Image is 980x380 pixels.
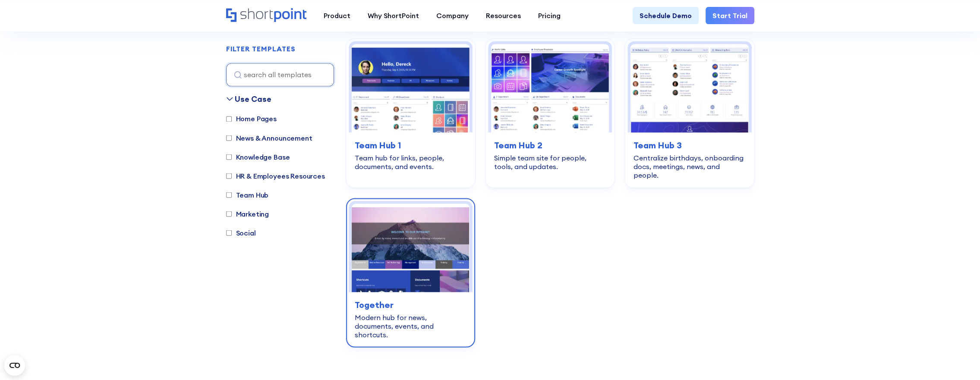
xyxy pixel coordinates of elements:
h3: Team Hub 2 [494,138,606,151]
div: Resources [486,10,521,21]
input: HR & Employees Resources [226,173,232,179]
button: Open CMP widget [4,355,25,376]
input: Home Pages [226,116,232,122]
h3: Team Hub 3 [633,138,745,151]
input: Marketing [226,211,232,217]
input: Social [226,230,232,236]
div: Company [436,10,469,21]
label: HR & Employees Resources [226,170,325,181]
div: Use Case [235,93,271,105]
div: Centralize birthdays, onboarding docs, meetings, news, and people. [633,153,745,179]
div: Chatwidget [825,280,980,380]
a: Why ShortPoint [359,7,428,24]
div: Product [324,10,350,21]
div: Pricing [538,10,561,21]
a: Team Hub 2 – SharePoint Template Team Site: Simple team site for people, tools, and updates.Team ... [485,38,614,188]
div: Team hub for links, people, documents, and events. [355,153,466,170]
a: Pricing [529,7,569,24]
input: Team Hub [226,192,232,198]
a: Company [428,7,477,24]
img: Team Hub 2 – SharePoint Template Team Site: Simple team site for people, tools, and updates. [491,44,609,132]
label: Home Pages [226,113,277,124]
a: Schedule Demo [633,7,699,24]
h3: Team Hub 1 [355,138,466,151]
label: Team Hub [226,189,269,200]
iframe: Chat Widget [825,280,980,380]
input: News & Announcement [226,135,232,141]
a: Team Hub 3 – SharePoint Team Site Template: Centralize birthdays, onboarding docs, meetings, news... [625,38,754,188]
div: Modern hub for news, documents, events, and shortcuts. [355,313,466,339]
img: Team Hub 1 – SharePoint Online Modern Team Site Template: Team hub for links, people, documents, ... [352,44,470,132]
a: Start Trial [706,7,754,24]
a: Product [315,7,359,24]
a: Resources [477,7,529,24]
label: Social [226,227,256,238]
h2: FILTER TEMPLATES [226,45,296,53]
input: Knowledge Base [226,154,232,160]
label: Marketing [226,208,269,219]
label: News & Announcement [226,132,312,143]
img: Together – Intranet Homepage Template: Modern hub for news, documents, events, and shortcuts. [352,204,470,292]
img: Team Hub 3 – SharePoint Team Site Template: Centralize birthdays, onboarding docs, meetings, news... [630,44,748,132]
a: Team Hub 1 – SharePoint Online Modern Team Site Template: Team hub for links, people, documents, ... [346,38,475,188]
a: Together – Intranet Homepage Template: Modern hub for news, documents, events, and shortcuts.Toge... [346,198,475,347]
a: Home [226,8,306,23]
h3: Together [355,298,466,311]
label: Knowledge Base [226,151,290,162]
input: search all templates [226,63,334,86]
div: Why ShortPoint [368,10,419,21]
div: Simple team site for people, tools, and updates. [494,153,606,170]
